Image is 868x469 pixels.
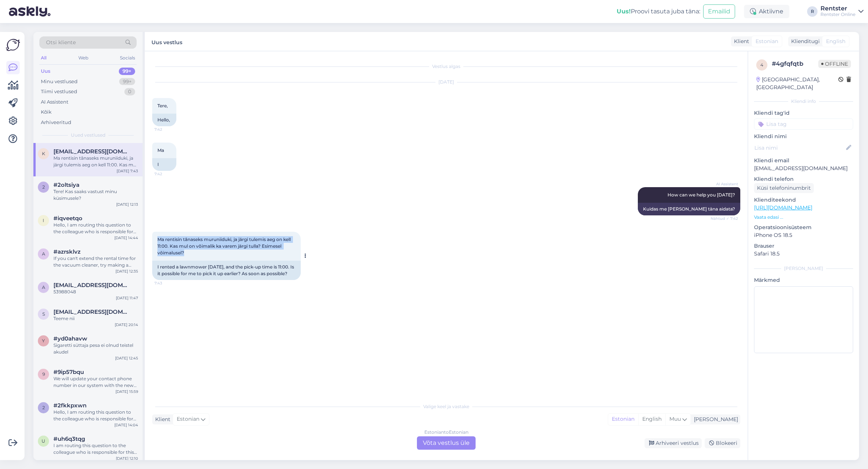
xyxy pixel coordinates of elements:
[705,438,740,448] div: Blokeeri
[114,422,138,428] div: [DATE] 14:04
[118,53,137,63] div: Socials
[154,127,182,132] span: 7:42
[41,108,52,116] div: Kõik
[152,114,176,126] div: Hello,
[42,371,45,377] span: 9
[42,311,45,317] span: s
[53,309,131,315] span: spiderdj137@gmail.com
[731,38,749,45] div: Klient
[710,181,738,187] span: AI Assistent
[53,182,79,188] span: #2oltsiya
[115,268,138,274] div: [DATE] 12:35
[152,79,740,85] div: [DATE]
[818,60,851,68] span: Offline
[754,231,853,239] p: iPhone OS 18.5
[754,165,853,172] p: [EMAIL_ADDRESS][DOMAIN_NAME]
[703,4,735,19] button: Emailid
[42,405,45,410] span: 2
[820,6,864,17] a: RentsterRentster Online
[754,265,853,272] div: [PERSON_NAME]
[41,88,77,95] div: Tiimi vestlused
[42,251,45,257] span: a
[53,255,138,268] div: If you can't extend the rental time for the vacuum cleaner, try making a new rental order. Use th...
[820,6,855,12] div: Rentster
[645,438,702,448] div: Arhiveeri vestlus
[42,184,45,190] span: 2
[152,403,740,410] div: Valige keel ja vastake
[668,192,735,198] span: How can we help you [DATE]?
[53,155,138,168] div: Ma rentisin tânaseks muruniiduki, ja järgi tulemis aeg on kell 11:00. Kas mul on võimalik ka vare...
[6,38,20,52] img: Askly Logo
[754,224,853,231] p: Operatsioonisüsteem
[754,157,853,165] p: Kliendi email
[754,204,812,211] a: [URL][DOMAIN_NAME]
[152,63,740,70] div: Vestlus algas
[154,171,182,177] span: 7:42
[617,7,700,16] div: Proovi tasuta juba täna:
[53,409,138,422] div: Hello, I am routing this question to the colleague who is responsible for this topic. The reply m...
[115,355,138,361] div: [DATE] 12:45
[754,196,853,204] p: Klienditeekond
[754,98,853,105] div: Kliendi info
[152,158,176,171] div: I
[807,6,818,17] div: R
[754,276,853,284] p: Märkmed
[116,456,138,461] div: [DATE] 12:10
[53,402,87,409] span: #2fkkpxwn
[46,39,76,46] span: Otsi kliente
[638,414,665,425] div: English
[53,315,138,322] div: Teeme nii
[756,38,778,45] span: Estonian
[710,216,738,221] span: Nähtud ✓ 7:42
[754,242,853,250] p: Brauser
[760,62,763,68] span: 4
[826,38,845,45] span: English
[417,436,476,450] div: Võta vestlus üle
[617,8,631,15] b: Uus!
[119,78,135,85] div: 99+
[53,148,131,155] span: kert.purde@gmail.com
[754,144,845,152] input: Lisa nimi
[151,36,182,46] label: Uus vestlus
[53,282,131,289] span: argo.murk@gmail.com
[754,250,853,258] p: Safari 18.5
[154,280,182,286] span: 7:43
[117,168,138,174] div: [DATE] 7:43
[53,215,82,222] span: #iqveetqo
[152,416,170,423] div: Klient
[53,289,138,295] div: 53988048
[754,214,853,221] p: Vaata edasi ...
[42,284,45,290] span: a
[53,369,84,375] span: #9ip57bqu
[754,175,853,183] p: Kliendi telefon
[116,295,138,301] div: [DATE] 11:47
[157,103,168,108] span: Tere,
[39,53,48,63] div: All
[42,438,45,444] span: u
[754,183,814,193] div: Küsi telefoninumbrit
[669,416,681,422] span: Muu
[42,338,45,343] span: y
[53,188,138,202] div: Tere! Kas saaks vastust minu küsimusele?
[691,416,738,423] div: [PERSON_NAME]
[53,342,138,355] div: Sigaretti süttaja pesa ei olnud teistel akudel
[754,118,853,130] input: Lisa tag
[41,68,50,75] div: Uus
[116,202,138,207] div: [DATE] 12:13
[157,237,292,255] span: Ma rentisin tânaseks muruniiduki, ja järgi tulemis aeg on kell 11:00. Kas mul on võimalik ka vare...
[756,76,838,91] div: [GEOGRAPHIC_DATA], [GEOGRAPHIC_DATA]
[53,442,138,456] div: I am routing this question to the colleague who is responsible for this topic. The reply might ta...
[152,261,301,280] div: I rented a lawnmower [DATE], and the pick-up time is 11:00. Is it possible for me to pick it up e...
[744,5,789,18] div: Aktiivne
[42,151,45,156] span: k
[119,68,135,75] div: 99+
[41,78,78,85] div: Minu vestlused
[788,38,820,45] div: Klienditugi
[53,375,138,389] div: We will update your contact phone number in our system with the new one you provided. If you have...
[77,53,90,63] div: Web
[608,414,638,425] div: Estonian
[53,335,87,342] span: #yd0ahavw
[424,429,469,436] div: Estonian to Estonian
[41,119,71,126] div: Arhiveeritud
[115,389,138,394] div: [DATE] 15:59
